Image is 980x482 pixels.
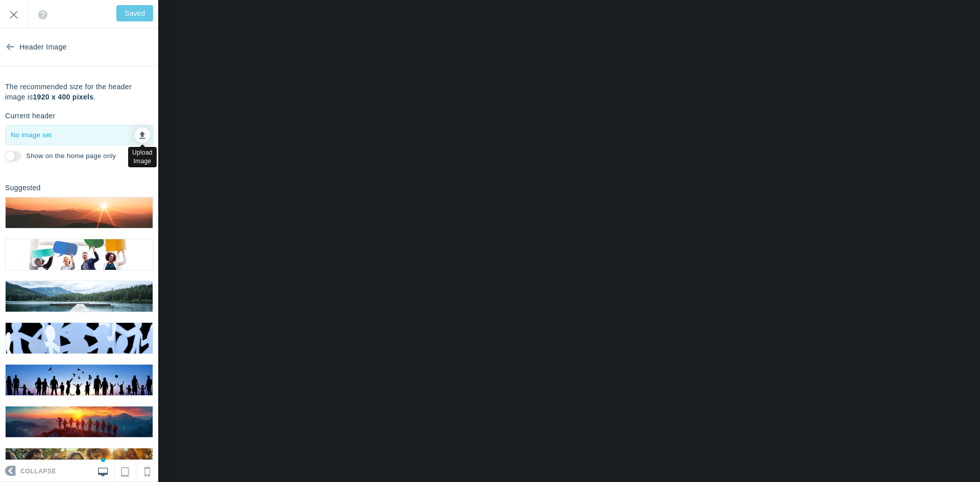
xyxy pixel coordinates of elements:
h6: Suggested [5,184,41,192]
label: Show on the home page only [26,151,116,161]
div: Upload Image [128,147,157,167]
img: header_image_3.webp [6,281,153,312]
p: The recommended size for the header image is . [5,82,153,102]
img: header_image_6.webp [6,407,153,437]
img: header_image_7.webp [6,448,153,479]
img: header_image_1.webp [6,197,153,228]
b: 1920 x 400 pixels [33,93,94,101]
span: Collapse [20,461,56,482]
img: header_image_4.webp [6,323,153,353]
img: header_image_5.webp [6,365,153,395]
h6: Current header [5,112,55,120]
span: Header Image [19,28,66,66]
img: header_image_2.webp [6,239,153,270]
